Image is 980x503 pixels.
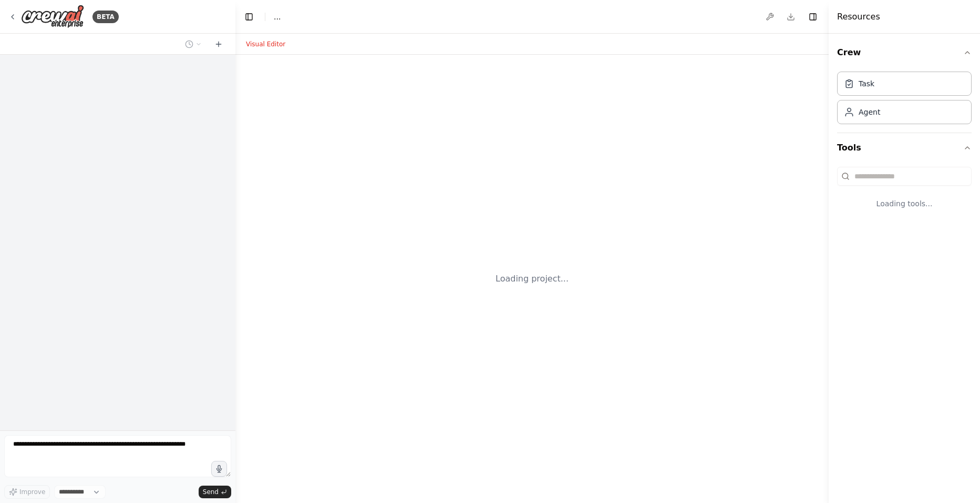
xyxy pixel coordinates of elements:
[203,488,219,496] span: Send
[837,67,972,133] div: Crew
[859,107,880,117] div: Agent
[242,9,256,24] button: Hide left sidebar
[92,11,119,23] div: BETA
[199,486,231,498] button: Send
[496,273,569,285] div: Loading project...
[837,163,972,226] div: Tools
[240,38,292,51] button: Visual Editor
[21,5,84,28] img: Logo
[274,12,281,22] nav: breadcrumb
[806,9,820,24] button: Hide right sidebar
[181,38,206,51] button: Switch to previous chat
[837,190,972,217] div: Loading tools...
[210,38,227,51] button: Start a new chat
[859,78,874,89] div: Task
[211,461,227,477] button: Click to speak your automation idea
[837,38,972,67] button: Crew
[274,12,281,22] span: ...
[837,11,880,23] h4: Resources
[837,133,972,163] button: Tools
[19,488,45,496] span: Improve
[4,485,50,499] button: Improve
